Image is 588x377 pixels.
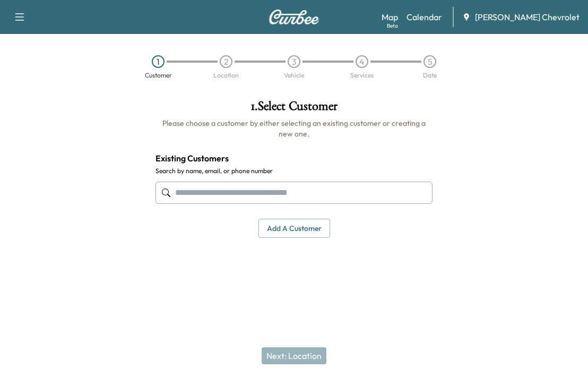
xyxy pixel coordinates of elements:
[423,72,437,79] div: Date
[155,167,433,175] label: Search by name, email, or phone number
[152,55,165,68] div: 1
[284,72,304,79] div: Vehicle
[213,72,239,79] div: Location
[155,118,433,139] h6: Please choose a customer by either selecting an existing customer or creating a new one.
[475,11,580,23] span: [PERSON_NAME] Chevrolet
[258,219,330,238] button: Add a customer
[288,55,300,68] div: 3
[387,22,398,30] div: Beta
[350,72,374,79] div: Services
[145,72,172,79] div: Customer
[382,11,398,23] a: MapBeta
[269,10,319,24] img: Curbee Logo
[220,55,232,68] div: 2
[155,100,433,118] h1: 1 . Select Customer
[423,55,436,68] div: 5
[407,11,442,23] a: Calendar
[356,55,368,68] div: 4
[155,152,433,165] h4: Existing Customers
